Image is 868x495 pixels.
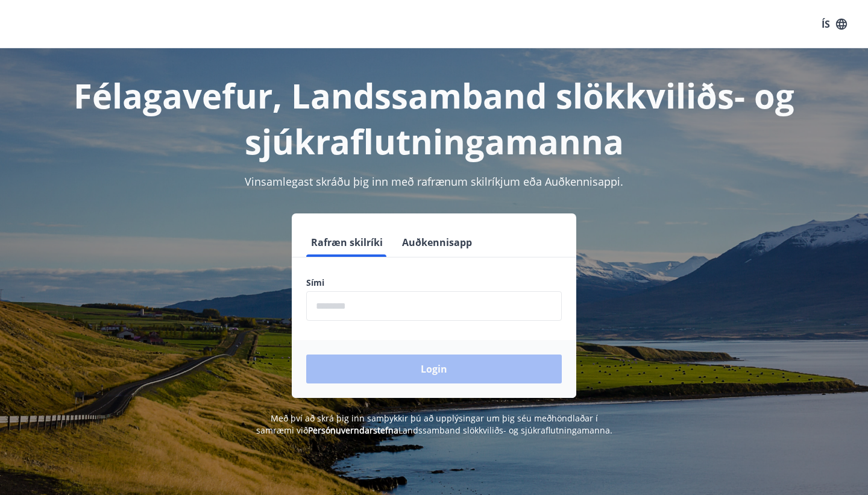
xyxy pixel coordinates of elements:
label: Sími [306,277,562,289]
a: Persónuverndarstefna [308,424,398,436]
button: Auðkennisapp [397,228,477,257]
button: Rafræn skilríki [306,228,388,257]
button: ÍS [815,13,854,35]
span: Með því að skrá þig inn samþykkir þú að upplýsingar um þig séu meðhöndlaðar í samræmi við Landssa... [256,412,612,436]
span: Vinsamlegast skráðu þig inn með rafrænum skilríkjum eða Auðkennisappi. [245,174,623,189]
h1: Félagavefur, Landssamband slökkviliðs- og sjúkraflutningamanna [14,72,854,164]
